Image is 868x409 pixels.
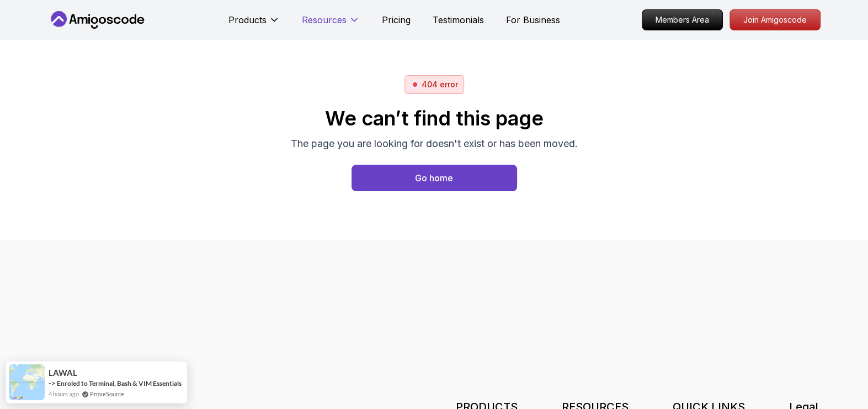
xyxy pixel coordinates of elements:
[352,165,517,191] button: Go home
[642,10,722,30] p: Members Area
[291,136,578,151] p: The page you are looking for doesn't exist or has been moved.
[382,13,411,27] a: Pricing
[291,107,578,129] h2: We can’t find this page
[9,364,45,400] img: provesource social proof notification image
[730,10,820,30] p: Join Amigoscode
[90,390,124,397] a: ProveSource
[352,165,517,191] a: Home page
[642,9,723,30] a: Members Area
[228,13,267,27] p: Products
[415,171,453,185] div: Go home
[422,79,458,90] p: 404 error
[302,13,347,27] p: Resources
[49,368,77,377] span: LAWAL
[49,379,56,387] span: ->
[49,389,79,398] span: 4 hours ago
[57,379,182,387] a: Enroled to Terminal, Bash & VIM Essentials
[228,13,280,35] button: Products
[433,13,484,27] a: Testimonials
[729,9,821,30] a: Join Amigoscode
[302,13,360,35] button: Resources
[506,13,560,27] a: For Business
